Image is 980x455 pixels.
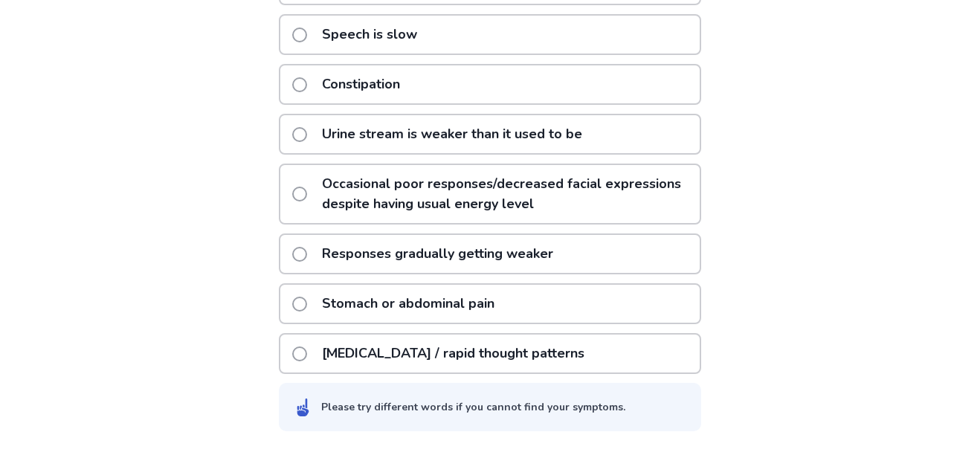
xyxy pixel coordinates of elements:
div: Please try different words if you cannot find your symptoms. [321,405,625,421]
p: Occasional poor responses/decreased facial expressions despite having usual energy level [313,171,700,229]
p: Stomach or abdominal pain [313,291,503,329]
p: Responses gradually getting weaker [313,241,562,279]
p: [MEDICAL_DATA] / rapid thought patterns [313,341,593,378]
p: Urine stream is weaker than it used to be [313,121,591,159]
p: Speech is slow [313,22,426,59]
p: Constipation [313,71,409,109]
